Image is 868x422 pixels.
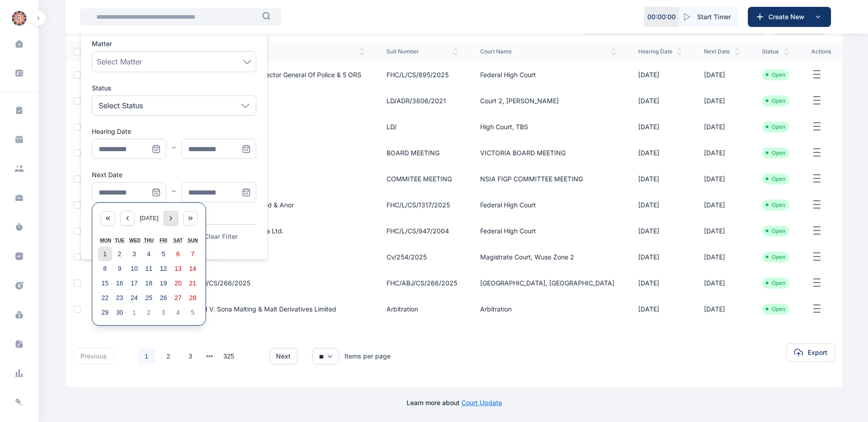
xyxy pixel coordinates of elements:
abbr: Sunday [188,237,198,243]
span: court name [480,48,616,55]
td: [DATE] [693,62,751,88]
li: Open [766,71,785,79]
abbr: 6 September 2025 [176,250,180,258]
abbr: 29 September 2025 [101,309,109,316]
td: NSIA FIGP COMMITTEE MEETING [469,166,627,192]
li: Open [766,253,785,261]
td: LD/ [376,114,469,140]
button: 22 September 2025 [98,290,112,305]
button: next [269,348,297,364]
button: 6 September 2025 [171,247,185,261]
abbr: 16 September 2025 [116,280,123,287]
button: 27 September 2025 [171,290,185,305]
button: [DATE] [140,211,158,226]
button: 16 September 2025 [112,276,127,290]
button: 28 September 2025 [185,290,200,305]
li: 325 [220,347,238,365]
abbr: 1 October 2025 [132,309,136,316]
td: LD/ADR/3806/2021 [376,88,469,114]
td: [DATE] [693,166,751,192]
button: 3 October 2025 [156,305,171,320]
p: Select Status [99,100,143,111]
abbr: Friday [159,237,167,243]
td: [DATE] [627,140,693,166]
abbr: Wednesday [129,237,141,243]
div: Items per page [344,352,391,361]
td: High Court, TBS [469,114,627,140]
td: FHC/ABJ/CS/266/2025 [376,270,469,296]
button: 1 October 2025 [127,305,142,320]
button: 26 September 2025 [156,290,171,305]
button: Start Timer [679,7,738,27]
abbr: 21 September 2025 [189,280,196,287]
td: [GEOGRAPHIC_DATA], [GEOGRAPHIC_DATA] [469,270,627,296]
button: next page [206,350,213,363]
abbr: 2 September 2025 [118,250,122,258]
abbr: 19 September 2025 [160,280,167,287]
td: FHC/L/CS/1317/2025 [376,192,469,218]
td: [DATE] [693,114,751,140]
span: Select Matter [97,56,142,67]
td: Federal High Court [469,218,627,244]
button: 10 September 2025 [127,261,142,276]
a: 325 [220,348,238,365]
button: 25 September 2025 [142,290,156,305]
td: [DATE] [693,296,751,322]
button: Create New [748,7,831,27]
button: 1 September 2025 [98,247,112,261]
button: 29 September 2025 [98,305,112,320]
a: 1 [138,348,155,365]
button: 2 September 2025 [112,247,127,261]
abbr: 20 September 2025 [175,280,182,287]
button: 19 September 2025 [156,276,171,290]
button: 18 September 2025 [142,276,156,290]
span: actions [811,48,831,55]
span: [DATE] [140,215,159,222]
abbr: 15 September 2025 [101,280,109,287]
li: 下一页 [242,350,254,363]
abbr: 5 September 2025 [162,250,165,258]
abbr: 26 September 2025 [160,294,167,301]
button: 9 September 2025 [112,261,127,276]
abbr: 28 September 2025 [189,294,196,301]
span: hearing date [638,48,683,55]
abbr: Tuesday [115,237,124,243]
abbr: 13 September 2025 [175,265,182,272]
abbr: 2 October 2025 [147,309,151,316]
abbr: 4 October 2025 [176,309,180,316]
abbr: 1 September 2025 [103,250,107,258]
li: Open [766,280,785,287]
abbr: 9 September 2025 [118,265,122,272]
td: Court 2, [PERSON_NAME] [469,88,627,114]
td: Magistrate Court, Wuse Zone 2 [469,244,627,270]
td: [DATE] [627,244,693,270]
abbr: 22 September 2025 [101,294,109,301]
abbr: 23 September 2025 [116,294,123,301]
li: 1 [138,347,156,365]
button: 5 September 2025 [156,247,171,261]
td: COMMITEE MEETING [376,166,469,192]
td: FHC/L/CS/947/2004 [376,218,469,244]
button: 2 October 2025 [142,305,156,320]
abbr: 17 September 2025 [131,280,138,287]
abbr: Saturday [174,237,183,243]
td: Arbitration [469,296,627,322]
button: 13 September 2025 [171,261,185,276]
button: 14 September 2025 [185,261,200,276]
a: Meristem Wealth Management Limited v. Sona Malting & Malt Derivatives Limited [92,305,336,313]
abbr: 12 September 2025 [160,265,167,272]
button: previous [74,348,114,364]
td: [DATE] [693,192,751,218]
li: Open [766,201,785,209]
abbr: Monday [100,237,111,243]
abbr: 5 October 2025 [191,309,195,316]
td: [DATE] [627,192,693,218]
button: 3 September 2025 [127,247,142,261]
abbr: 24 September 2025 [131,294,138,301]
td: BOARD MEETING [376,140,469,166]
td: [DATE] [627,270,693,296]
td: [DATE] [627,218,693,244]
button: 4 September 2025 [142,247,156,261]
td: [DATE] [693,88,751,114]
